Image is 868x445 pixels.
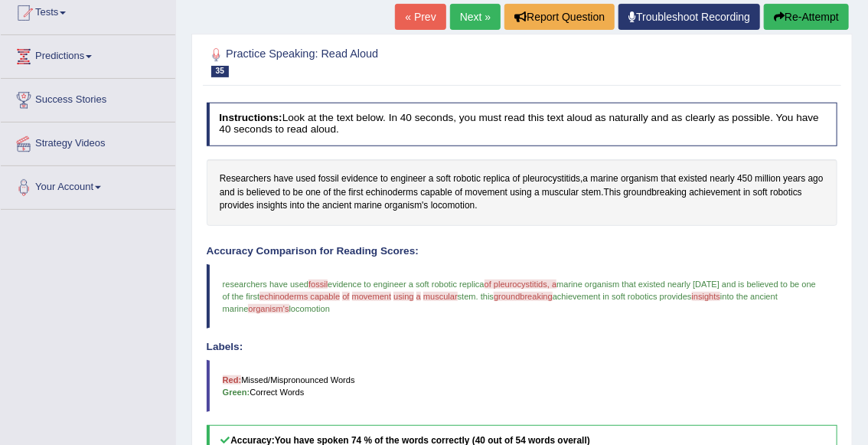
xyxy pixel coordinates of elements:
[395,4,445,30] a: « Prev
[481,292,494,301] span: this
[661,172,676,186] span: Click to see word definition
[450,4,501,30] a: Next »
[307,199,320,213] span: Click to see word definition
[305,186,321,200] span: Click to see word definition
[1,35,175,74] a: Predictions
[1,123,175,161] a: Strategy Videos
[289,304,330,313] span: locomotion
[485,280,557,289] span: of pleurocystitids, a
[207,103,838,146] h4: Look at the text below. In 40 seconds, you must read this text aloud as naturally and as clearly ...
[393,292,413,301] span: using
[423,292,458,301] span: muscular
[534,186,540,200] span: Click to see word definition
[455,186,462,200] span: Click to see word definition
[207,342,838,353] h4: Labels:
[384,199,428,213] span: Click to see word definition
[207,159,838,226] div: , . .
[513,172,520,186] span: Click to see word definition
[220,172,271,186] span: Click to see word definition
[542,186,579,200] span: Click to see word definition
[283,186,291,200] span: Click to see word definition
[296,172,316,186] span: Click to see word definition
[220,186,235,200] span: Click to see word definition
[207,246,838,257] h4: Accuracy Comparison for Reading Scores:
[431,199,475,213] span: Click to see word definition
[293,186,303,200] span: Click to see word definition
[308,280,328,289] span: fossil
[808,172,824,186] span: Click to see word definition
[390,172,426,186] span: Click to see word definition
[219,112,282,123] b: Instructions:
[624,186,687,200] span: Click to see word definition
[453,172,481,186] span: Click to see word definition
[618,4,760,30] a: Troubleshoot Recording
[352,292,392,301] span: movement
[621,172,658,186] span: Click to see word definition
[223,280,818,301] span: marine organism that existed nearly [DATE] and is believed to be one of the first
[429,172,434,186] span: Click to see word definition
[349,186,364,200] span: Click to see word definition
[207,360,838,412] blockquote: Missed/Mispronounced Words Correct Words
[553,292,692,301] span: achievement in soft robotics provides
[416,292,421,301] span: a
[328,280,485,289] span: evidence to engineer a soft robotic replica
[342,292,349,301] span: of
[380,172,388,186] span: Click to see word definition
[689,186,740,200] span: Click to see word definition
[354,199,382,213] span: Click to see word definition
[737,172,752,186] span: Click to see word definition
[220,199,254,213] span: Click to see word definition
[420,186,452,200] span: Click to see word definition
[458,292,476,301] span: stem
[753,186,768,200] span: Click to see word definition
[764,4,849,30] button: Re-Attempt
[246,186,280,200] span: Click to see word definition
[743,186,750,200] span: Click to see word definition
[1,166,175,205] a: Your Account
[583,172,589,186] span: Click to see word definition
[476,292,478,301] span: .
[211,66,229,77] span: 35
[274,172,294,186] span: Click to see word definition
[1,79,175,117] a: Success Stories
[223,388,250,397] b: Green:
[223,375,242,384] b: Red:
[494,292,553,301] span: groundbreaking
[256,199,287,213] span: Click to see word definition
[207,45,598,77] h2: Practice Speaking: Read Aloud
[322,199,351,213] span: Click to see word definition
[710,172,735,186] span: Click to see word definition
[483,172,510,186] span: Click to see word definition
[604,186,621,200] span: Click to see word definition
[679,172,708,186] span: Click to see word definition
[237,186,244,200] span: Click to see word definition
[523,172,580,186] span: Click to see word definition
[465,186,508,200] span: Click to see word definition
[290,199,305,213] span: Click to see word definition
[259,292,340,301] span: echinoderms capable
[436,172,451,186] span: Click to see word definition
[248,304,289,313] span: organism's
[341,172,378,186] span: Click to see word definition
[591,172,618,186] span: Click to see word definition
[510,186,531,200] span: Click to see word definition
[323,186,331,200] span: Click to see word definition
[783,172,805,186] span: Click to see word definition
[366,186,418,200] span: Click to see word definition
[504,4,615,30] button: Report Question
[223,280,308,289] span: researchers have used
[318,172,339,186] span: Click to see word definition
[755,172,781,186] span: Click to see word definition
[334,186,347,200] span: Click to see word definition
[692,292,720,301] span: insights
[582,186,602,200] span: Click to see word definition
[770,186,802,200] span: Click to see word definition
